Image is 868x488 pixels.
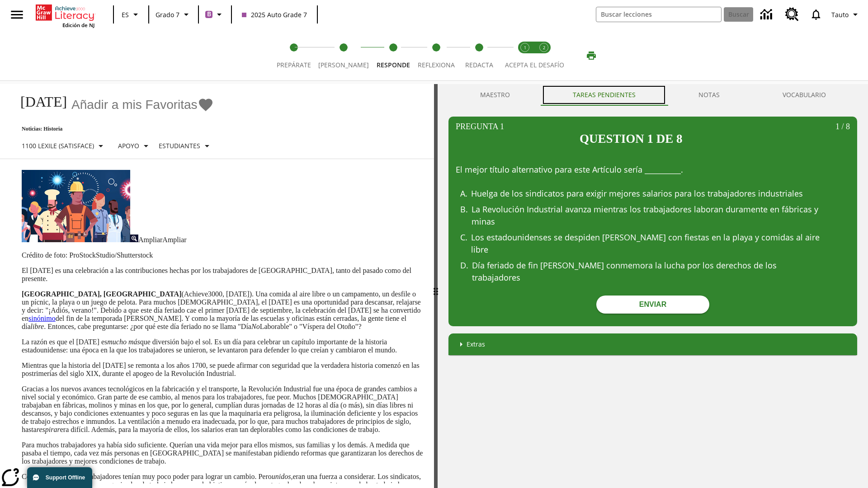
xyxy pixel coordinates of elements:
[22,290,181,298] strong: [GEOGRAPHIC_DATA], [GEOGRAPHIC_DATA]
[159,141,200,150] p: Estudiantes
[780,2,804,27] a: Centro de recursos, Se abrirá en una pestaña nueva.
[117,6,146,23] button: Lenguaje: ES, Selecciona un idioma
[22,267,423,283] p: El [DATE] es una celebración a las contribuciones hechas por los trabajadores de [GEOGRAPHIC_DATA...
[596,296,709,314] button: Enviar
[448,84,857,106] div: Instructional Panel Tabs
[471,188,821,200] div: Huelga de los sindicatos para exigir mejores salarios para los trabajadores industriales
[37,426,60,433] em: respirar
[138,236,162,244] span: Ampliar
[751,84,857,106] button: VOCABULARIO
[512,31,538,80] button: Acepta el desafío lee step 1 of 2
[22,141,94,150] p: 1100 Lexile (Satisface)
[434,84,438,488] div: Pulsa la tecla de intro o la barra espaciadora y luego presiona las flechas de derecha e izquierd...
[596,7,721,22] input: Buscar campo
[369,31,418,80] button: Responde step 3 of 5
[31,323,44,330] em: libre
[272,473,293,480] em: unidos,
[418,61,455,69] span: Reflexiona
[277,61,311,69] span: Prepárate
[667,84,751,106] button: NOTAS
[456,122,504,156] p: Pregunta
[36,3,94,28] div: Portada
[804,3,828,26] a: Notificaciones
[27,467,92,488] button: Support Offline
[755,2,780,27] a: Centro de información
[269,31,318,80] button: Prepárate step 1 of 5
[455,31,504,80] button: Redacta step 5 of 5
[410,31,462,80] button: Reflexiona step 4 of 5
[580,132,682,146] h2: Question 1 de 8
[543,45,545,51] text: 2
[448,84,541,106] button: Maestro
[465,61,493,69] span: Redacta
[155,138,216,154] button: Seleccionar estudiante
[162,236,186,244] span: Ampliar
[251,323,260,330] em: No
[202,6,228,23] button: Boost El color de la clase es morado/púrpura. Cambiar el color de la clase.
[460,231,467,244] span: C .
[22,385,423,434] p: Gracias a los nuevos avances tecnológicos en la fabricación y el transporte, la Revolución Indust...
[311,31,376,80] button: Lee step 2 of 5
[22,251,423,259] p: Crédito de foto: ProStockStudio/Shutterstock
[831,10,849,19] span: Tauto
[472,259,822,284] div: Día feriado de fin [PERSON_NAME] conmemora la lucha por los derechos de los trabajadores
[122,10,129,19] span: ES
[114,138,155,154] button: Tipo de apoyo, Apoyo
[318,61,369,69] span: [PERSON_NAME]
[531,31,557,80] button: Acepta el desafío contesta step 2 of 2
[107,338,140,346] em: mucho más
[505,61,564,69] span: ACEPTA EL DESAFÍO
[156,10,179,19] span: Grado 7
[471,231,821,256] div: Los estadounidenses se despiden [PERSON_NAME] con fiestas en la playa y comidas al aire libre
[467,339,485,349] p: Extras
[118,141,139,150] p: Apoyo
[841,122,844,131] span: /
[524,45,526,51] text: 1
[71,97,214,113] button: Añadir a mis Favoritas - Día del Trabajo
[472,203,821,228] div: La Revolución Industrial avanza mientras los trabajadores laboran duramente en fábricas y minas
[835,122,850,156] p: 8
[460,188,467,200] span: A .
[18,138,110,154] button: Seleccione Lexile, 1100 Lexile (Satisface)
[22,361,423,378] p: Mientras que la historia del [DATE] se remonta a los años 1700, se puede afirmar con seguridad qu...
[377,61,410,69] span: Responde
[541,84,667,106] button: TAREAS PENDIENTES
[11,126,216,132] p: Noticias: Historia
[22,170,130,242] img: una pancarta con fondo azul muestra la ilustración de una fila de diferentes hombres y mujeres co...
[438,84,868,488] div: activity
[577,47,606,64] button: Imprimir
[835,122,840,131] span: 1
[456,164,850,176] p: El mejor título alternativo para este Artículo sería __________.
[11,94,67,110] h1: [DATE]
[460,203,468,216] span: B .
[62,22,94,28] span: Edición de NJ
[828,6,864,23] button: Perfil/Configuración
[460,259,468,272] span: D .
[22,441,423,465] p: Para muchos trabajadores ya había sido suficiente. Querían una vida mejor para ellos mismos, sus ...
[22,290,423,331] p: (Achieve3000, [DATE]). Una comida al aire libre o un campamento, un desfile o un pícnic, la playa...
[71,98,198,112] span: Añadir a mis Favoritas
[28,314,56,322] a: sinónimo
[448,333,857,355] div: Extras
[207,9,211,20] span: B
[22,338,423,354] p: La razón es que el [DATE] es que diversión bajo el sol. Es un día para celebrar un capítulo impor...
[46,474,85,481] span: Support Offline
[242,10,307,19] span: 2025 Auto Grade 7
[130,235,138,242] img: Ampliar
[152,6,195,23] button: Grado: Grado 7, Elige un grado
[498,122,505,131] span: 1
[4,1,30,28] button: Abrir el menú lateral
